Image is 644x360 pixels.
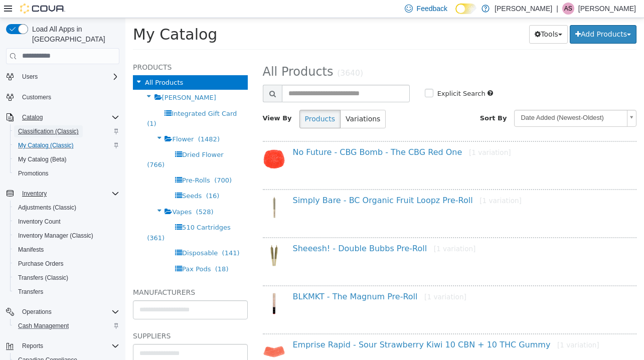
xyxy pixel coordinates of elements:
[18,322,69,330] span: Cash Management
[137,178,160,201] img: 150
[14,286,47,298] a: Transfers
[18,260,64,268] span: Purchase Orders
[14,202,80,214] a: Adjustments (Classic)
[18,246,44,254] span: Manifests
[299,275,341,283] small: [1 variation]
[10,138,123,152] button: My Catalog (Classic)
[344,130,386,138] small: [1 variation]
[22,113,43,121] span: Catalog
[212,51,238,60] small: (3640)
[444,7,511,26] button: Add Products
[46,92,111,99] span: Integrated Gift Card
[14,153,71,165] a: My Catalog (Beta)
[14,258,119,270] span: Purchase Orders
[18,218,61,226] span: Inventory Count
[14,258,68,270] a: Purchase Orders
[18,188,51,200] button: Inventory
[18,288,43,296] span: Transfers
[495,3,552,15] p: [PERSON_NAME]
[22,190,47,198] span: Inventory
[10,166,123,181] button: Promotions
[18,340,47,352] button: Reports
[404,7,442,26] button: Tools
[18,204,76,212] span: Adjustments (Classic)
[10,201,123,215] button: Adjustments (Classic)
[2,110,123,124] button: Catalog
[8,312,122,324] h5: Suppliers
[22,93,51,101] span: Customers
[14,244,48,256] a: Manifests
[18,188,119,200] span: Inventory
[18,340,119,352] span: Reports
[137,322,160,345] img: 150
[22,308,52,316] span: Operations
[14,216,119,228] span: Inventory Count
[308,227,351,235] small: [1 variation]
[18,111,119,123] span: Catalog
[18,306,119,318] span: Operations
[137,96,167,104] span: View By
[57,231,92,239] span: Disposable
[137,274,160,297] img: 150
[22,216,39,224] span: (361)
[22,143,39,150] span: (766)
[18,169,49,177] span: Promotions
[14,153,119,165] span: My Catalog (Beta)
[564,3,572,15] span: AS
[47,117,68,125] span: Flower
[2,187,123,201] button: Inventory
[14,230,97,242] a: Inventory Manager (Classic)
[174,92,215,110] button: Products
[10,285,123,299] button: Transfers
[10,257,123,271] button: Purchase Orders
[14,125,83,137] a: Classification (Classic)
[14,216,65,228] a: Inventory Count
[10,243,123,257] button: Manifests
[71,190,88,198] span: (528)
[18,274,68,282] span: Transfers (Classic)
[22,342,43,350] span: Reports
[18,232,93,240] span: Inventory Manager (Classic)
[137,47,208,61] span: All Products
[8,8,92,25] span: My Catalog
[14,230,119,242] span: Inventory Manager (Classic)
[578,3,636,15] p: [PERSON_NAME]
[97,231,114,239] span: (141)
[8,43,122,55] h5: Products
[455,14,456,15] span: Dark Mode
[556,3,558,15] p: |
[168,322,474,331] a: Emprise Rapid - Sour Strawberry Kiwi 10 CBN + 10 THC Gummy[1 variation]
[389,92,511,109] a: Date Added (Newest-Oldest)
[432,323,474,331] small: [1 variation]
[89,158,106,166] span: (700)
[137,130,160,152] img: 150
[354,178,396,187] small: [1 variation]
[20,61,58,68] span: All Products
[355,96,382,104] span: Sort By
[389,92,498,108] span: Date Added (Newest-Oldest)
[18,127,79,135] span: Classification (Classic)
[309,71,360,81] label: Explicit Search
[10,319,123,333] button: Cash Management
[73,117,94,125] span: (1482)
[10,152,123,166] button: My Catalog (Beta)
[10,124,123,138] button: Classification (Classic)
[18,111,47,123] button: Catalog
[20,4,65,14] img: Cova
[562,3,574,15] div: Andy Shivkumar
[14,286,119,298] span: Transfers
[8,268,122,280] h5: Manufacturers
[57,174,76,182] span: Seeds
[2,305,123,319] button: Operations
[18,71,42,83] button: Users
[18,141,74,149] span: My Catalog (Classic)
[14,139,119,151] span: My Catalog (Classic)
[57,158,85,166] span: Pre-Rolls
[2,90,123,104] button: Customers
[37,76,91,83] span: [PERSON_NAME]
[14,139,78,151] a: My Catalog (Classic)
[57,206,105,213] span: 510 Cartridges
[14,167,119,179] span: Promotions
[18,91,119,103] span: Customers
[14,272,72,284] a: Transfers (Classic)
